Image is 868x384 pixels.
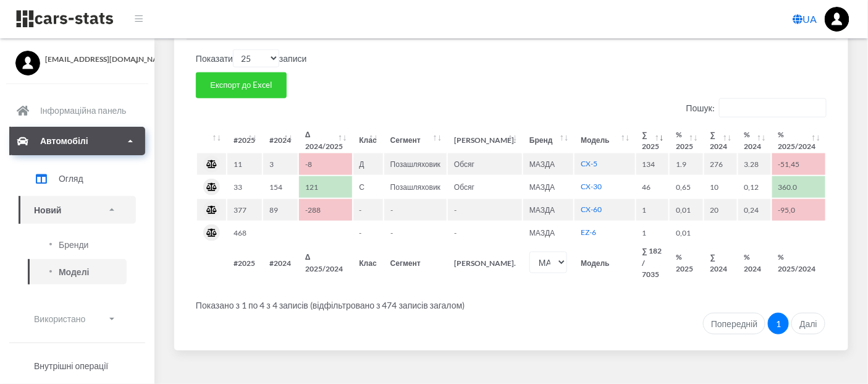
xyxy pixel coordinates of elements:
[196,300,465,310] font: Показано з 1 по 4 з 4 записів (відфільтровано з 474 записів загалом)
[643,130,660,151] font: ∑ 2025
[15,9,114,28] img: бренд навігаційної панелі
[710,252,728,273] font: ∑ 2024
[305,130,343,151] font: Δ 2024/2025
[59,267,90,277] font: Моделі
[390,160,440,169] font: Позашляховик
[19,353,136,378] a: Внутрішні операції
[529,205,555,215] font: МАЗДА
[575,128,634,152] th: Модель: активуйте для сортування стовпця за зростанням
[210,80,272,90] font: Експорт до Excel
[360,205,362,215] font: -
[581,159,597,168] a: CX-5
[778,130,816,151] font: % 2025/2024
[710,182,719,192] font: 10
[59,239,88,250] font: Бренди
[778,182,798,192] font: 360.0
[59,173,83,184] font: Огляд
[269,205,278,215] font: 89
[581,135,609,145] font: Модель
[676,130,693,151] font: % 2025
[305,182,318,192] font: 121
[234,205,246,215] font: 377
[825,7,849,32] a: ...
[353,128,383,152] th: Клас: активувати для сортування стовпця за зростанням
[384,128,447,152] th: Сегмент: активуйте для сортування стовпця за зростанням
[234,182,242,192] font: 33
[670,128,702,152] th: % 2025: активуйте для сортування стовпця за зростанням
[263,128,298,152] th: # 2024: активуйте для сортування стовпця за зростанням
[269,160,274,169] font: 3
[710,205,719,215] font: 20
[360,135,377,145] font: Клас
[234,135,255,145] font: #2025
[803,13,817,25] font: UA
[676,252,693,273] font: % 2025
[305,160,312,169] font: -8
[704,128,737,152] th: ∑ 2024: активуйте для сортування стовпця за зростанням
[40,135,88,146] font: Автомобілі
[15,51,139,65] a: [EMAIL_ADDRESS][DOMAIN_NAME]
[390,258,421,268] font: Сегмент
[768,313,789,335] a: 1
[454,182,474,192] font: Обсяг
[778,252,816,273] font: % 2025/2024
[719,98,827,117] input: Пошук:
[643,160,655,169] font: 134
[19,196,136,224] a: Новий
[778,205,796,215] font: -95,0
[40,105,126,116] font: Інформаційна панель
[360,258,377,268] font: Клас
[454,258,516,268] font: [PERSON_NAME].
[234,160,242,169] font: 11
[227,128,262,152] th: # 2025: активуйте для сортування стовпця за зростанням
[643,205,647,215] font: 1
[454,228,457,237] font: -
[454,135,516,145] font: [PERSON_NAME].
[360,182,365,192] font: С
[636,128,669,152] th: ∑ 2025: активуйте для сортування стовпця за зростанням
[9,96,145,125] a: Інформаційна панель
[45,54,172,64] font: [EMAIL_ADDRESS][DOMAIN_NAME]
[9,127,145,155] a: Автомобілі
[529,228,555,237] font: МАЗДА
[788,7,822,32] a: UA
[643,182,651,192] font: 46
[390,228,393,237] font: -
[529,135,553,145] font: Бренд
[744,160,759,169] font: 3.28
[360,228,362,237] font: -
[744,252,762,273] font: % 2024
[581,182,602,191] a: CX-30
[454,160,474,169] font: Обсяг
[454,205,457,215] font: -
[390,135,421,145] font: Сегмент
[34,361,108,371] font: Внутрішні операції
[523,128,573,152] th: Бренд: активуйте для сортування стовпця за зростанням
[529,182,555,192] font: МАЗДА
[581,258,609,268] font: Модель
[581,228,596,237] a: EZ-6
[710,130,728,151] font: ∑ 2024
[197,128,226,152] th: : активуйте для сортування стовпця за зростанням
[234,228,246,237] font: 468
[776,318,781,329] font: 1
[390,182,440,192] font: Позашляховик
[744,205,759,215] font: 0,24
[581,205,602,214] a: CX-60
[34,314,85,324] font: Використано
[269,135,291,145] font: #2024
[676,228,691,237] font: 0,01
[299,128,352,152] th: Δ 2024/2025: активуйте, щоб сортувати стовпець за зростанням
[778,160,800,169] font: -51,45
[34,205,61,215] font: Новий
[744,130,762,151] font: % 2024
[676,205,691,215] font: 0,01
[19,305,136,333] a: Використано
[676,182,691,192] font: 0,65
[305,252,343,273] font: Δ 2025/2024
[269,182,282,192] font: 154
